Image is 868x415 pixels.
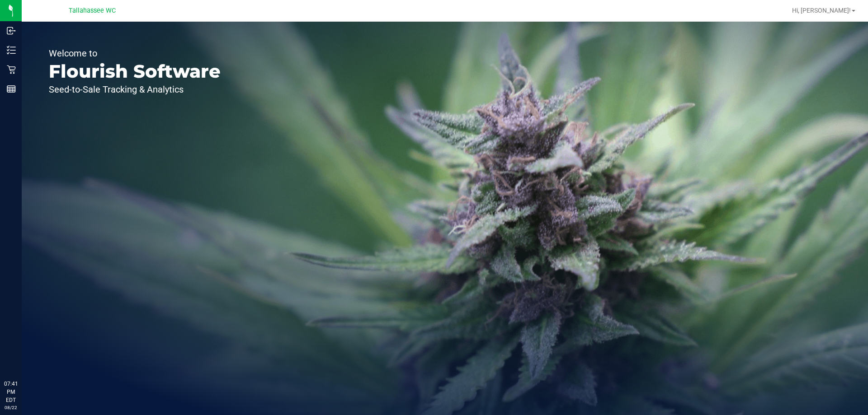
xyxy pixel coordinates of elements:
p: Flourish Software [49,62,221,80]
span: Tallahassee WC [69,7,116,14]
inline-svg: Inventory [7,46,16,55]
inline-svg: Retail [7,65,16,74]
p: 08/22 [4,404,18,411]
p: Seed-to-Sale Tracking & Analytics [49,85,221,94]
inline-svg: Reports [7,84,16,93]
inline-svg: Inbound [7,26,16,35]
iframe: Resource center unread badge [27,341,38,352]
span: Hi, [PERSON_NAME]! [792,7,851,14]
p: 07:41 PM EDT [4,380,18,404]
p: Welcome to [49,49,221,58]
iframe: Resource center [9,343,36,370]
